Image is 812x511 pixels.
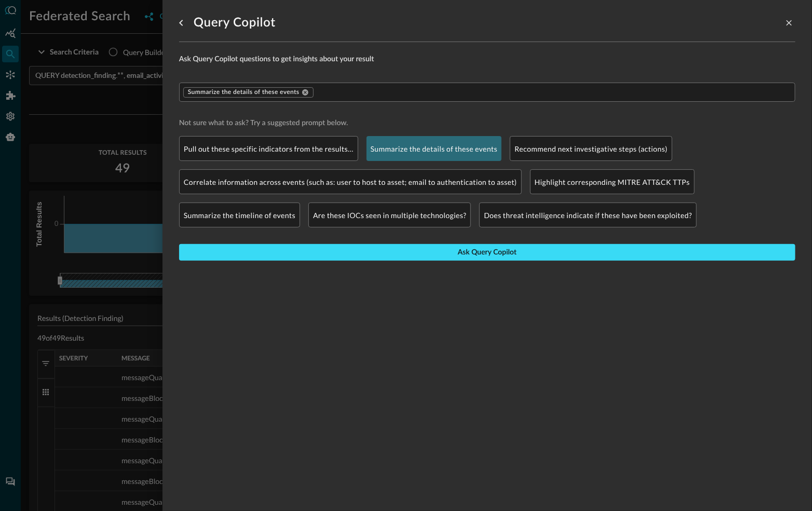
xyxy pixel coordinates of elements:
[184,210,295,221] p: Summarize the timeline of events
[179,169,522,194] div: Correlate information across events (such as: user to host to asset; email to authentication to a...
[179,55,795,66] span: Ask Query Copilot questions to get insights about your result
[367,136,502,161] div: Summarize the details of these events
[308,203,471,227] div: Are these IOCs seen in multiple technologies?
[530,169,695,194] div: Highlight corresponding MITRE ATT&CK TTPs
[183,87,314,98] div: Summarize the details of these events
[783,17,795,29] button: close-drawer
[535,177,690,187] p: Highlight corresponding MITRE ATT&CK TTPs
[479,203,697,227] div: Does threat intelligence indicate if these have been exploited?
[184,143,354,154] p: Pull out these specific indicators from the results…
[371,143,498,154] p: Summarize the details of these events
[179,136,358,161] div: Pull out these specific indicators from the results…
[184,177,517,187] p: Correlate information across events (such as: user to host to asset; email to authentication to a...
[515,143,668,154] p: Recommend next investigative steps (actions)
[179,118,795,128] span: Not sure what to ask? Try a suggested prompt below.
[188,88,300,97] span: Summarize the details of these events
[194,15,276,31] h1: Query Copilot
[510,136,672,161] div: Recommend next investigative steps (actions)
[458,246,517,259] div: Ask Query Copilot
[173,15,190,31] button: go back
[313,210,466,221] p: Are these IOCs seen in multiple technologies?
[179,203,300,227] div: Summarize the timeline of events
[179,244,795,261] button: Ask Query Copilot
[484,210,692,221] p: Does threat intelligence indicate if these have been exploited?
